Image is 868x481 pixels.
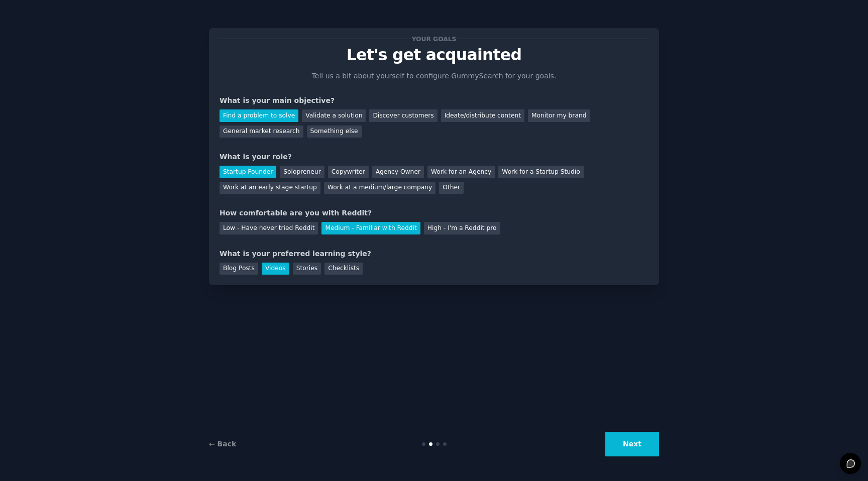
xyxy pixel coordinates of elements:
[372,166,424,178] div: Agency Owner
[498,166,583,178] div: Work for a Startup Studio
[605,432,659,456] button: Next
[220,249,648,259] div: What is your preferred learning style?
[307,126,362,138] div: Something else
[220,152,648,162] div: What is your role?
[424,222,500,234] div: High - I'm a Reddit pro
[220,208,648,218] div: How comfortable are you with Reddit?
[528,109,590,122] div: Monitor my brand
[262,263,289,275] div: Videos
[410,34,458,44] span: Your goals
[220,46,648,64] p: Let's get acquainted
[427,166,495,178] div: Work for an Agency
[220,222,318,234] div: Low - Have never tried Reddit
[220,166,276,178] div: Startup Founder
[280,166,324,178] div: Solopreneur
[220,109,298,122] div: Find a problem to solve
[324,182,436,194] div: Work at a medium/large company
[209,440,236,448] a: ← Back
[441,109,524,122] div: Ideate/distribute content
[220,95,648,106] div: What is your main objective?
[220,126,303,138] div: General market research
[307,71,561,81] p: Tell us a bit about yourself to configure GummySearch for your goals.
[439,182,464,194] div: Other
[321,222,420,234] div: Medium - Familiar with Reddit
[302,109,366,122] div: Validate a solution
[220,182,320,194] div: Work at an early stage startup
[293,263,321,275] div: Stories
[324,263,363,275] div: Checklists
[328,166,369,178] div: Copywriter
[369,109,437,122] div: Discover customers
[220,263,258,275] div: Blog Posts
